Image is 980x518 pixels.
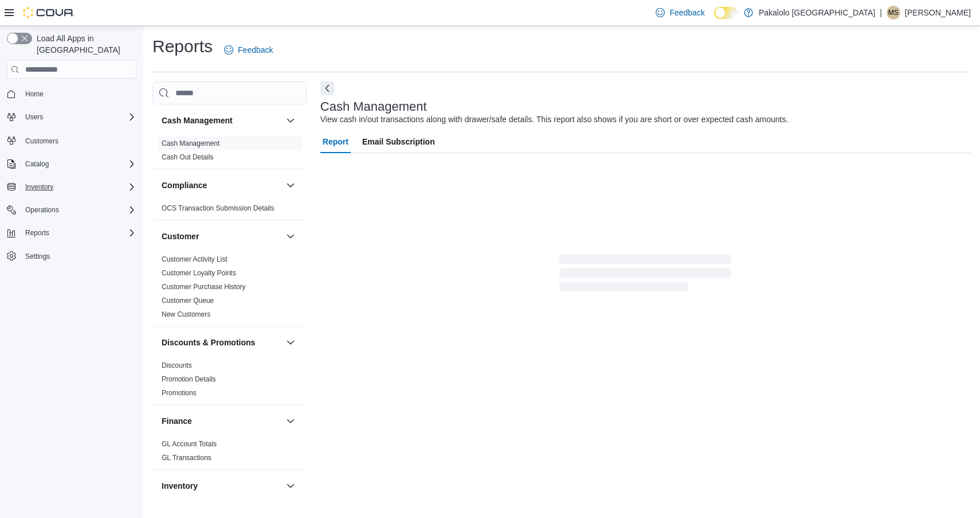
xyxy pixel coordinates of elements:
a: Cash Management [162,139,219,147]
a: Settings [21,250,54,263]
span: Loading [559,257,731,294]
a: Feedback [651,1,709,24]
div: View cash in/out transactions along with drawer/safe details. This report also shows if you are s... [320,114,789,126]
button: Operations [21,203,64,217]
a: OCS Transaction Submission Details [162,204,275,212]
h3: Compliance [162,180,207,191]
button: Finance [284,414,297,428]
span: Settings [25,252,50,261]
span: MS [888,6,899,20]
button: Catalog [21,157,53,171]
a: Discounts [162,361,192,369]
a: Customers [21,134,63,148]
button: Operations [2,202,141,218]
button: Home [2,85,141,102]
button: Settings [2,248,141,264]
button: Inventory [2,179,141,195]
span: Inventory [25,182,53,192]
nav: Complex example [7,81,136,294]
div: Customer [152,252,307,326]
a: Feedback [219,38,277,61]
span: Operations [21,203,136,217]
a: Customer Activity List [162,255,228,263]
span: Users [21,110,136,124]
h3: Discounts & Promotions [162,337,255,348]
button: Inventory [21,180,58,194]
a: Promotion Details [162,375,216,383]
div: Finance [152,437,307,469]
button: Inventory [284,479,297,493]
button: Inventory [162,480,281,492]
button: Next [320,81,334,95]
span: Customers [21,133,136,147]
span: Dark Mode [714,19,715,20]
input: Dark Mode [714,7,738,19]
span: Load All Apps in [GEOGRAPHIC_DATA] [32,33,136,56]
a: Customer Loyalty Points [162,269,236,277]
span: Catalog [25,159,49,169]
h3: Finance [162,415,192,427]
button: Users [21,110,48,124]
a: Home [21,87,48,101]
h3: Inventory [162,480,198,492]
span: Feedback [238,44,273,56]
button: Compliance [162,180,281,191]
button: Customer [284,229,297,243]
div: Cash Management [152,137,307,169]
span: Inventory [21,180,136,194]
span: Home [21,87,136,101]
button: Cash Management [284,114,297,127]
span: Settings [21,249,136,263]
span: Customers [25,137,58,146]
button: Users [2,109,141,125]
button: Compliance [284,178,297,192]
a: Promotions [162,389,197,397]
div: Michael Saikaley [887,6,900,20]
p: [PERSON_NAME] [905,6,971,20]
img: Cova [23,7,75,18]
a: New Customers [162,310,210,318]
h1: Reports [152,35,213,58]
p: | [880,6,882,20]
h3: Cash Management [320,100,427,114]
button: Cash Management [162,115,281,126]
span: Email Subscription [362,130,435,153]
span: Reports [21,226,136,240]
a: Cash Out Details [162,153,214,161]
h3: Cash Management [162,115,233,126]
button: Reports [21,226,54,240]
p: Pakalolo [GEOGRAPHIC_DATA] [759,6,875,20]
a: Customer Queue [162,297,214,305]
span: Feedback [669,7,704,18]
span: Report [323,130,348,153]
button: Finance [162,415,281,427]
button: Customers [2,132,141,149]
span: Users [25,112,43,122]
a: Customer Purchase History [162,283,246,291]
button: Discounts & Promotions [162,337,281,348]
a: GL Transactions [162,454,211,462]
span: Home [25,89,44,99]
div: Discounts & Promotions [152,359,307,404]
span: Reports [25,228,49,237]
button: Catalog [2,156,141,172]
button: Customer [162,231,281,242]
span: Catalog [21,157,136,171]
button: Reports [2,225,141,241]
button: Discounts & Promotions [284,336,297,349]
span: Operations [25,205,59,215]
div: Compliance [152,201,307,220]
a: GL Account Totals [162,440,217,448]
h3: Customer [162,231,199,242]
